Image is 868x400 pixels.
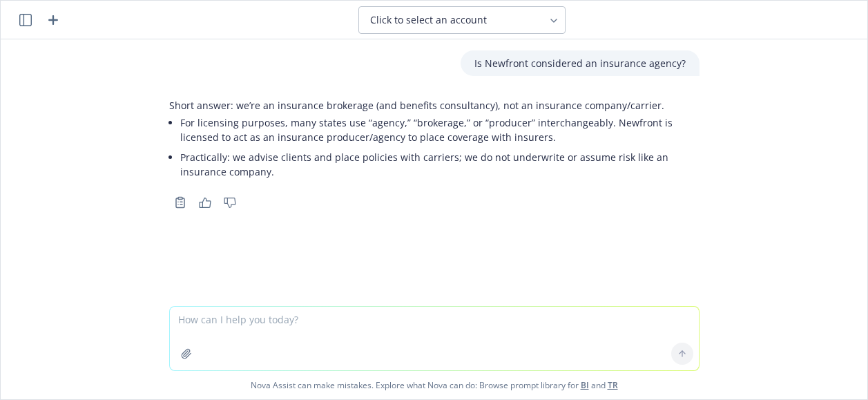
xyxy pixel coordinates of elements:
[180,147,700,182] li: Practically: we advise clients and place policies with carriers; we do not underwrite or assume r...
[358,6,566,34] button: Click to select an account
[608,379,618,391] a: TR
[180,113,700,147] li: For licensing purposes, many states use “agency,” “brokerage,” or “producer” interchangeably. New...
[174,196,186,209] svg: Copy to clipboard
[370,13,487,27] span: Click to select an account
[219,193,241,212] button: Thumbs down
[581,379,589,391] a: BI
[474,56,686,70] p: Is Newfront considered an insurance agency?
[169,98,700,113] p: Short answer: we’re an insurance brokerage (and benefits consultancy), not an insurance company/c...
[6,371,862,399] span: Nova Assist can make mistakes. Explore what Nova can do: Browse prompt library for and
